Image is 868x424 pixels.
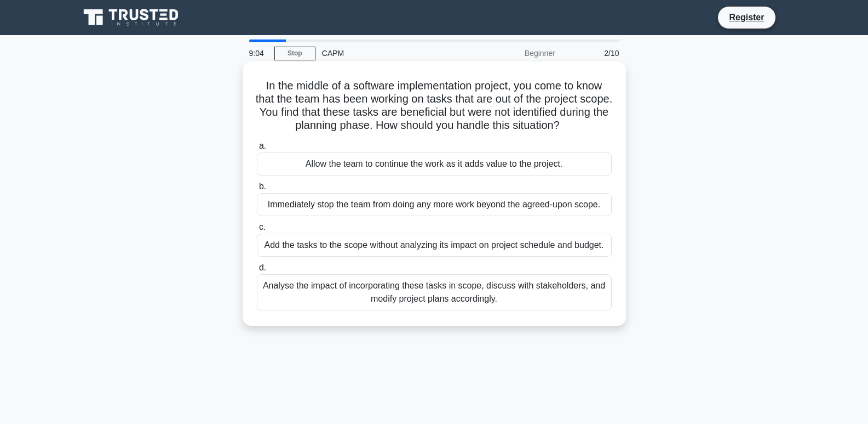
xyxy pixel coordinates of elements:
[257,234,612,257] div: Add the tasks to the scope without analyzing its impact on project schedule and budget.
[256,79,613,133] h5: In the middle of a software implementation project, you come to know that the team has been worki...
[722,10,771,24] a: Register
[466,42,562,64] div: Beginner
[315,42,466,64] div: CAPM
[257,193,612,216] div: Immediately stop the team from doing any more work beyond the agreed-upon scope.
[243,42,274,64] div: 9:04
[257,274,612,310] div: Analyse the impact of incorporating these tasks in scope, discuss with stakeholders, and modify p...
[259,141,266,150] span: a.
[259,222,266,231] span: c.
[274,47,315,60] a: Stop
[259,263,266,272] span: d.
[562,42,626,64] div: 2/10
[259,182,266,191] span: b.
[257,152,612,176] div: Allow the team to continue the work as it adds value to the project.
